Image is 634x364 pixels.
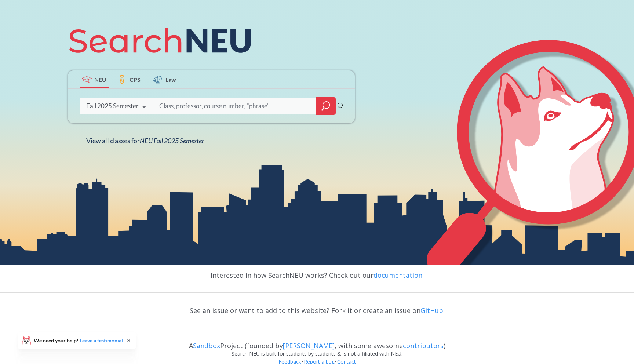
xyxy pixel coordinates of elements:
[316,97,336,115] div: magnifying glass
[86,136,204,145] span: View all classes for
[403,341,444,350] a: contributors
[165,75,176,84] span: Law
[193,341,220,350] a: Sandbox
[86,102,139,110] div: Fall 2025 Semester
[374,271,424,280] a: documentation!
[94,75,106,84] span: NEU
[140,136,204,145] span: NEU Fall 2025 Semester
[283,341,335,350] a: [PERSON_NAME]
[158,98,311,114] input: Class, professor, course number, "phrase"
[130,75,141,84] span: CPS
[420,306,443,315] a: GitHub
[321,101,330,111] svg: magnifying glass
